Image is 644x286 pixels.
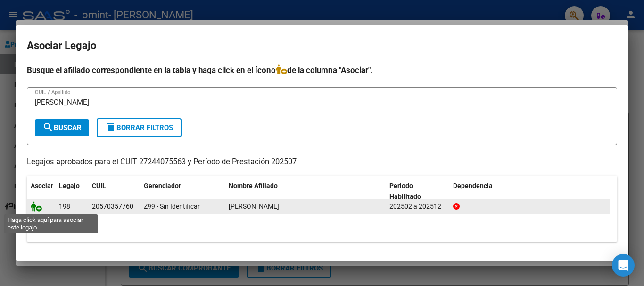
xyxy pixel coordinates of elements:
[55,176,88,207] datatable-header-cell: Legajo
[389,201,446,212] div: 202502 a 202512
[27,64,617,76] h4: Busque el afiliado correspondiente en la tabla y haga click en el ícono de la columna "Asociar".
[88,176,140,207] datatable-header-cell: CUIL
[59,203,70,210] span: 198
[144,182,181,189] span: Gerenciador
[229,203,279,210] span: VIANCO MATTEO FABRIZIO
[42,123,82,132] span: Buscar
[92,182,106,189] span: CUIL
[453,182,493,189] span: Dependencia
[27,176,55,207] datatable-header-cell: Asociar
[27,218,617,242] div: 1 registros
[27,156,617,168] p: Legajos aprobados para el CUIT 27244075563 y Período de Prestación 202507
[27,37,617,55] h2: Asociar Legajo
[105,122,116,133] mat-icon: delete
[144,203,200,210] span: Z99 - Sin Identificar
[449,176,610,207] datatable-header-cell: Dependencia
[35,119,89,136] button: Buscar
[42,122,54,133] mat-icon: search
[31,182,53,189] span: Asociar
[612,254,635,277] div: Open Intercom Messenger
[225,176,386,207] datatable-header-cell: Nombre Afiliado
[140,176,225,207] datatable-header-cell: Gerenciador
[92,201,133,212] div: 20570357760
[386,176,449,207] datatable-header-cell: Periodo Habilitado
[59,182,80,189] span: Legajo
[97,118,182,137] button: Borrar Filtros
[389,182,421,200] span: Periodo Habilitado
[105,123,173,132] span: Borrar Filtros
[229,182,278,189] span: Nombre Afiliado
